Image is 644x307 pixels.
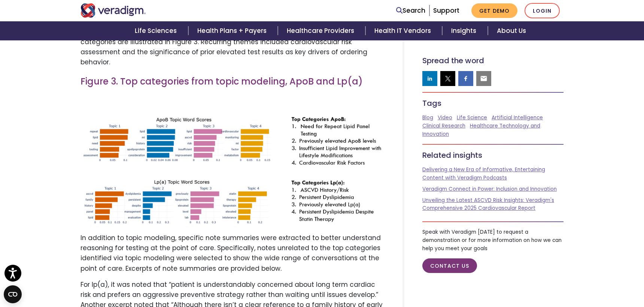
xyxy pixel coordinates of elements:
iframe: Drift Chat Widget [500,253,635,298]
a: Delivering a New Era of Informative, Entertaining Content with Veradigm Podcasts [422,166,545,181]
a: Life Science [457,114,487,121]
h5: Related insights [422,151,563,160]
h5: Tags [422,99,563,108]
a: Healthcare Providers [278,21,365,40]
a: Contact Us [422,258,477,273]
img: linkedin sharing button [426,75,434,82]
a: Get Demo [471,3,517,18]
a: Blog [422,114,433,121]
img: facebook sharing button [462,75,470,82]
a: Life Sciences [126,21,188,40]
h5: Spread the word [422,56,563,65]
a: Health Plans + Payers [188,21,278,40]
a: Veradigm Connect in Power: Inclusion and Innovation [422,185,557,193]
a: Artificial Intelligence [492,114,543,121]
a: Video [438,114,452,121]
p: In addition to topic modeling, specific note summaries were extracted to better understand reason... [80,233,385,274]
h3: Figure 3. Top categories from topic modeling, ApoB and Lp(a) [80,76,385,87]
a: Unveiling the Latest ASCVD Risk Insights: Veradigm's Comprehensive 2025 Cardiovascular Report [422,197,554,212]
a: Healthcare Technology and Innovation [422,122,540,138]
p: Speak with Veradigm [DATE] to request a demonstration or for more information on how we can help ... [422,228,563,252]
img: Veradigm logo [80,3,146,18]
button: Open CMP widget [4,285,22,303]
a: About Us [488,21,535,40]
a: Support [433,6,459,15]
img: resource-acc-2025-figure-3.png [80,111,385,227]
img: twitter sharing button [444,75,452,82]
a: Clinical Research [422,122,465,129]
a: Search [396,6,425,16]
a: Insights [442,21,487,40]
a: Health IT Vendors [365,21,442,40]
a: Login [525,3,560,18]
img: email sharing button [480,75,487,82]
